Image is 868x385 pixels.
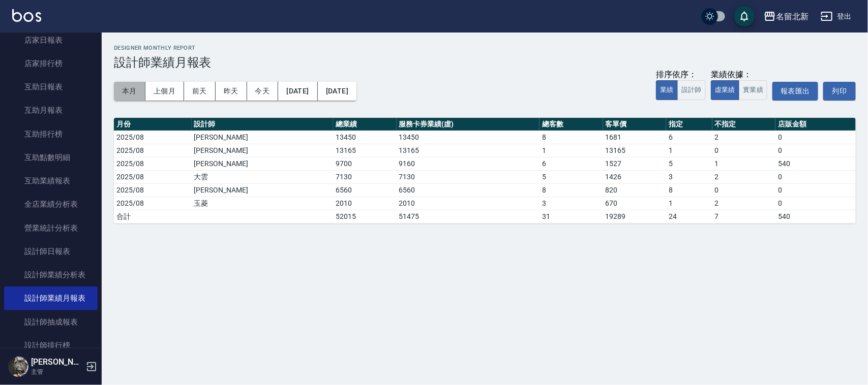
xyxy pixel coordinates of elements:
td: 52015 [333,210,396,223]
h2: Designer Monthly Report [114,45,856,51]
td: 13165 [333,144,396,157]
td: 6560 [397,183,540,197]
th: 總客數 [540,118,603,131]
td: 2010 [397,197,540,210]
td: 3 [540,197,603,210]
td: 6 [666,131,712,144]
td: 5 [666,157,712,170]
td: 670 [603,197,666,210]
th: 總業績 [333,118,396,131]
td: 1527 [603,157,666,170]
td: 540 [775,157,856,170]
img: Logo [12,9,41,22]
td: 2025/08 [114,170,192,183]
button: 今天 [247,82,279,101]
div: 排序依序： [656,70,706,80]
td: 0 [775,197,856,210]
a: 店家日報表 [4,28,98,52]
td: 玉菱 [192,197,334,210]
td: 51475 [397,210,540,223]
td: 9160 [397,157,540,170]
td: 0 [775,131,856,144]
td: 合計 [114,210,192,223]
button: 業績 [656,80,678,100]
th: 設計師 [192,118,334,131]
button: [DATE] [278,82,317,101]
div: 名留北新 [776,10,809,23]
a: 設計師日報表 [4,240,98,263]
h3: 設計師業績月報表 [114,55,856,70]
td: 2025/08 [114,144,192,157]
img: Person [8,357,28,377]
td: 19289 [603,210,666,223]
td: 8 [540,131,603,144]
button: 實業績 [739,80,767,100]
table: a dense table [114,118,856,223]
td: 1 [712,157,775,170]
button: 設計師 [677,80,706,100]
p: 主管 [31,367,83,376]
a: 互助月報表 [4,99,98,122]
td: 820 [603,183,666,197]
button: 本月 [114,82,145,101]
th: 客單價 [603,118,666,131]
a: 互助業績報表 [4,169,98,192]
th: 指定 [666,118,712,131]
td: 0 [775,183,856,197]
td: 31 [540,210,603,223]
td: 7 [712,210,775,223]
td: [PERSON_NAME] [192,157,334,170]
td: 2025/08 [114,131,192,144]
td: 13165 [397,144,540,157]
td: 2010 [333,197,396,210]
td: 大雲 [192,170,334,183]
td: 13450 [397,131,540,144]
td: 1 [666,197,712,210]
td: 0 [712,144,775,157]
button: 報表匯出 [772,82,818,101]
td: 2 [712,131,775,144]
td: 0 [775,144,856,157]
td: 3 [666,170,712,183]
th: 月份 [114,118,192,131]
button: 虛業績 [711,80,739,100]
td: 6560 [333,183,396,197]
td: 0 [712,183,775,197]
button: 昨天 [216,82,247,101]
a: 營業統計分析表 [4,216,98,240]
td: [PERSON_NAME] [192,131,334,144]
td: 1 [540,144,603,157]
td: 6 [540,157,603,170]
a: 設計師業績月報表 [4,286,98,310]
a: 互助排行榜 [4,122,98,146]
td: 7130 [333,170,396,183]
h5: [PERSON_NAME] [31,357,83,367]
td: 2025/08 [114,183,192,197]
button: 名留北新 [760,6,813,27]
button: 上個月 [145,82,184,101]
button: [DATE] [318,82,356,101]
th: 不指定 [712,118,775,131]
td: 1 [666,144,712,157]
td: 2 [712,170,775,183]
td: 5 [540,170,603,183]
td: 1426 [603,170,666,183]
a: 設計師業績分析表 [4,263,98,286]
td: [PERSON_NAME] [192,144,334,157]
td: 9700 [333,157,396,170]
td: 2025/08 [114,157,192,170]
div: 業績依據： [711,70,767,80]
a: 互助點數明細 [4,146,98,169]
td: 2 [712,197,775,210]
button: 列印 [823,82,856,101]
a: 全店業績分析表 [4,192,98,216]
td: [PERSON_NAME] [192,183,334,197]
td: 7130 [397,170,540,183]
th: 店販金額 [775,118,856,131]
td: 8 [666,183,712,197]
td: 13450 [333,131,396,144]
td: 540 [775,210,856,223]
td: 1681 [603,131,666,144]
td: 2025/08 [114,197,192,210]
